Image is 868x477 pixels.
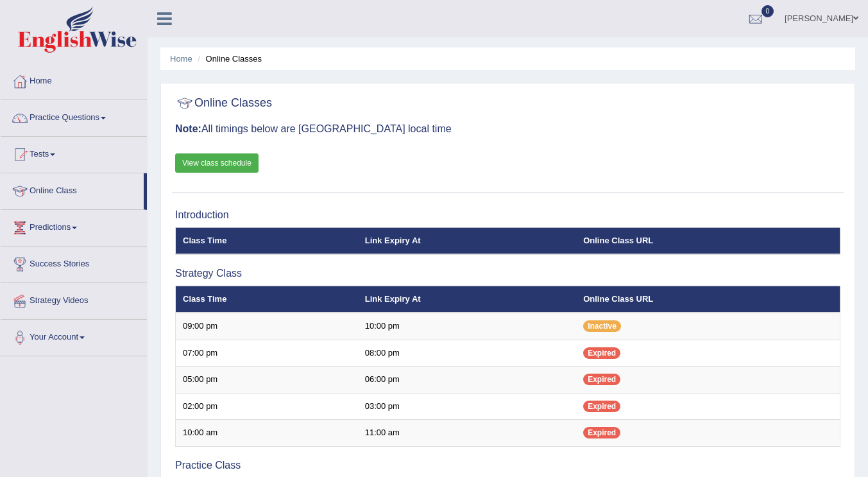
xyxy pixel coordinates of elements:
[583,427,620,438] span: Expired
[583,320,621,332] span: Inactive
[358,340,577,367] td: 08:00 pm
[176,313,358,340] td: 09:00 pm
[175,460,840,471] h3: Practice Class
[1,137,147,169] a: Tests
[358,393,577,420] td: 03:00 pm
[176,286,358,313] th: Class Time
[583,401,620,412] span: Expired
[194,53,262,65] li: Online Classes
[1,100,147,132] a: Practice Questions
[176,393,358,420] td: 02:00 pm
[175,153,259,173] a: View class schedule
[576,227,840,254] th: Online Class URL
[1,64,147,96] a: Home
[583,374,620,385] span: Expired
[576,286,840,313] th: Online Class URL
[175,94,272,113] h2: Online Classes
[175,268,840,279] h3: Strategy Class
[176,227,358,254] th: Class Time
[358,367,577,394] td: 06:00 pm
[358,286,577,313] th: Link Expiry At
[175,209,840,221] h3: Introduction
[1,247,147,279] a: Success Stories
[176,420,358,447] td: 10:00 am
[170,54,192,64] a: Home
[175,123,201,134] b: Note:
[358,420,577,447] td: 11:00 am
[176,340,358,367] td: 07:00 pm
[762,5,774,17] span: 0
[175,123,840,135] h3: All timings below are [GEOGRAPHIC_DATA] local time
[1,320,147,352] a: Your Account
[1,173,144,205] a: Online Class
[1,210,147,242] a: Predictions
[358,313,577,340] td: 10:00 pm
[358,227,577,254] th: Link Expiry At
[1,283,147,315] a: Strategy Videos
[583,347,620,359] span: Expired
[176,367,358,394] td: 05:00 pm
